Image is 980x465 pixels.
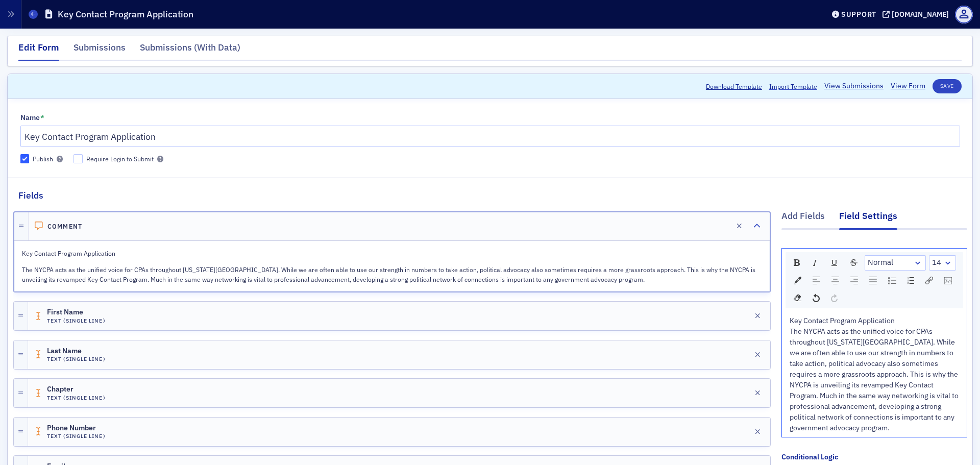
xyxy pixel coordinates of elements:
h4: Text (Single Line) [47,395,106,401]
div: Ordered [904,274,918,287]
div: Strikethrough [846,256,861,270]
abbr: This field is required [40,114,44,121]
div: rdw-remove-control [788,291,807,305]
button: Download Template [706,82,762,91]
div: Remove [790,291,805,305]
div: rdw-toolbar [786,252,963,308]
a: View Form [891,81,925,91]
h4: Text (Single Line) [47,433,106,439]
div: rdw-history-control [807,291,843,305]
div: Image [941,274,955,288]
button: [DOMAIN_NAME] [883,11,952,18]
div: Field Settings [839,209,897,230]
div: rdw-wrapper [781,248,967,437]
div: Unordered [885,274,900,288]
h1: Key Contact Program Application [58,8,193,20]
div: rdw-link-control [920,274,939,288]
div: Left [809,274,824,288]
div: rdw-dropdown [929,255,956,271]
div: Right [847,274,862,288]
div: Edit Form [18,41,59,61]
span: Profile [955,6,973,23]
div: Submissions [73,41,126,60]
p: The NYCPA acts as the unified voice for CPAs throughout [US_STATE][GEOGRAPHIC_DATA]. While we are... [22,265,762,284]
div: Link [922,274,937,288]
input: Publish [20,154,30,163]
div: Redo [827,291,841,305]
p: Key Contact Program Application [22,249,762,258]
div: rdw-list-control [883,274,920,288]
a: Font Size [929,256,955,270]
div: [DOMAIN_NAME] [892,10,949,19]
span: Key Contact Program Application [790,316,895,325]
div: Require Login to Submit [86,155,154,163]
div: Italic [807,256,823,270]
h4: Comment [47,223,83,230]
div: rdw-textalign-control [807,274,883,288]
div: rdw-editor [790,315,960,433]
div: Justify [866,274,880,288]
div: rdw-color-picker [788,274,807,288]
input: Require Login to Submit [73,154,83,163]
div: Bold [790,256,803,270]
div: Publish [33,155,53,163]
div: Add Fields [781,209,825,228]
span: 14 [932,257,941,268]
div: Support [841,10,876,19]
span: Last Name [47,347,104,355]
h4: Text (Single Line) [47,317,106,324]
span: First Name [47,308,104,316]
h2: Fields [18,189,43,202]
div: Conditional Logic [781,452,838,462]
span: Normal [868,257,893,268]
div: rdw-block-control [863,255,927,271]
div: rdw-dropdown [865,255,926,271]
div: rdw-font-size-control [927,255,958,271]
button: Save [933,79,962,93]
h4: Text (Single Line) [47,356,106,362]
div: Undo [809,291,823,305]
div: Center [828,274,843,288]
div: Name [20,113,40,123]
span: The NYCPA acts as the unified voice for CPAs throughout [US_STATE][GEOGRAPHIC_DATA]. While we are... [790,327,960,432]
span: Phone Number [47,424,104,432]
div: rdw-inline-control [788,255,863,271]
a: View Submissions [824,81,884,91]
span: Chapter [47,385,104,394]
div: rdw-image-control [939,274,958,288]
div: Submissions (With Data) [140,41,240,60]
span: Import Template [769,82,817,91]
div: Underline [827,256,842,270]
a: Block Type [865,256,925,270]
